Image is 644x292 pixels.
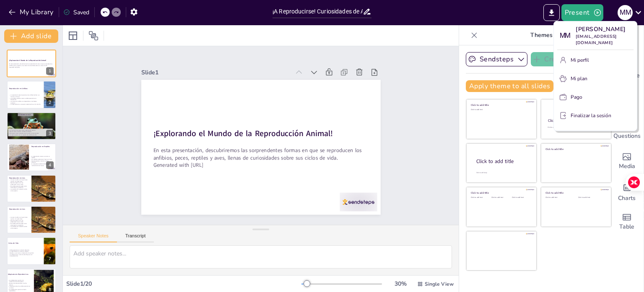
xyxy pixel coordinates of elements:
button: Finalizar la sesión [557,109,634,122]
font: Finalizar la sesión [571,112,611,119]
font: Mi plan [571,75,587,82]
button: Mi perfil [557,53,634,67]
button: Pago [557,90,634,104]
font: MM [560,32,570,39]
font: [EMAIL_ADDRESS][DOMAIN_NAME] [576,34,617,46]
font: [PERSON_NAME] [576,25,626,33]
font: Mi perfil [571,57,589,63]
button: Mi plan [557,72,634,85]
font: Pago [571,94,582,100]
